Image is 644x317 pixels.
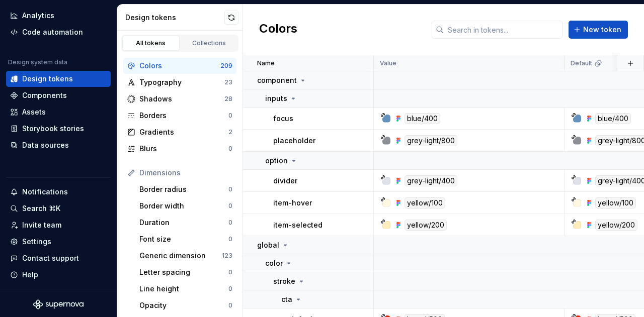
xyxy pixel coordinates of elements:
div: Design tokens [125,13,224,23]
a: Opacity0 [135,297,236,313]
div: yellow/200 [405,220,447,231]
a: Generic dimension123 [135,248,236,264]
div: yellow/100 [405,197,445,208]
div: Collections [184,39,234,47]
p: divider [273,176,297,186]
div: Border radius [139,184,228,194]
a: Border width0 [135,198,236,214]
div: Data sources [22,140,69,150]
p: placeholder [273,136,315,146]
button: Notifications [6,184,111,200]
p: global [257,240,279,250]
a: Shadows28 [123,91,236,107]
div: Duration [139,218,228,228]
div: Line height [139,284,228,294]
div: blue/400 [595,113,631,124]
div: 0 [228,112,232,120]
p: focus [273,114,293,124]
a: Font size0 [135,231,236,247]
div: Borders [139,111,228,121]
div: 23 [224,78,232,86]
a: Supernova Logo [33,299,84,309]
div: Border width [139,201,228,211]
button: New token [569,21,628,39]
p: stroke [273,276,295,286]
div: 0 [228,301,232,309]
a: Blurs0 [123,141,236,157]
a: Borders0 [123,108,236,124]
a: Invite team [6,217,111,233]
div: Assets [22,107,46,117]
div: Typography [139,77,224,87]
div: 0 [228,145,232,153]
div: blue/400 [405,113,440,124]
div: Dimensions [139,168,232,178]
div: Font size [139,234,228,244]
p: option [265,156,288,166]
div: Components [22,90,67,100]
button: Help [6,267,111,283]
div: 0 [228,219,232,227]
div: grey-light/800 [405,135,457,146]
a: Border radius0 [135,181,236,197]
div: Letter spacing [139,267,228,277]
button: Contact support [6,250,111,266]
a: Duration0 [135,215,236,231]
input: Search in tokens... [444,21,562,39]
div: Contact support [22,253,79,263]
div: Search ⌘K [22,203,60,214]
a: Colors209 [123,58,236,74]
span: New token [583,25,621,35]
a: Gradients2 [123,124,236,140]
p: component [257,75,297,85]
div: Generic dimension [139,251,222,261]
div: 123 [222,252,232,260]
div: Analytics [22,11,54,21]
a: Assets [6,104,111,120]
div: Notifications [22,187,68,197]
p: item-hover [273,198,312,208]
a: Data sources [6,137,111,153]
p: Name [257,59,275,67]
div: 0 [228,235,232,243]
div: Code automation [22,27,83,37]
a: Analytics [6,8,111,24]
div: Design tokens [22,74,73,84]
a: Storybook stories [6,121,111,137]
div: All tokens [126,39,176,47]
div: Opacity [139,300,228,310]
p: Value [380,59,396,67]
div: 28 [224,95,232,103]
p: color [265,258,283,268]
div: Gradients [139,127,228,137]
div: Colors [139,61,220,71]
div: 0 [228,285,232,293]
a: Design tokens [6,71,111,87]
a: Settings [6,234,111,250]
div: 0 [228,268,232,276]
div: Help [22,270,38,280]
div: 209 [220,62,232,70]
p: item-selected [273,220,323,230]
a: Line height0 [135,281,236,297]
p: inputs [265,93,287,103]
p: Default [571,59,592,67]
a: Code automation [6,24,111,40]
div: grey-light/400 [405,175,457,186]
div: 0 [228,202,232,210]
a: Letter spacing0 [135,264,236,280]
div: yellow/100 [595,197,636,208]
div: Invite team [22,220,61,230]
div: yellow/200 [595,220,637,231]
div: Settings [22,237,51,247]
a: Components [6,87,111,103]
button: Search ⌘K [6,200,111,217]
div: Storybook stories [22,124,84,134]
div: Blurs [139,144,228,154]
a: Typography23 [123,74,236,90]
div: Shadows [139,94,224,104]
div: 2 [228,128,232,136]
div: Design system data [8,58,67,66]
div: 0 [228,185,232,193]
p: cta [281,294,292,304]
